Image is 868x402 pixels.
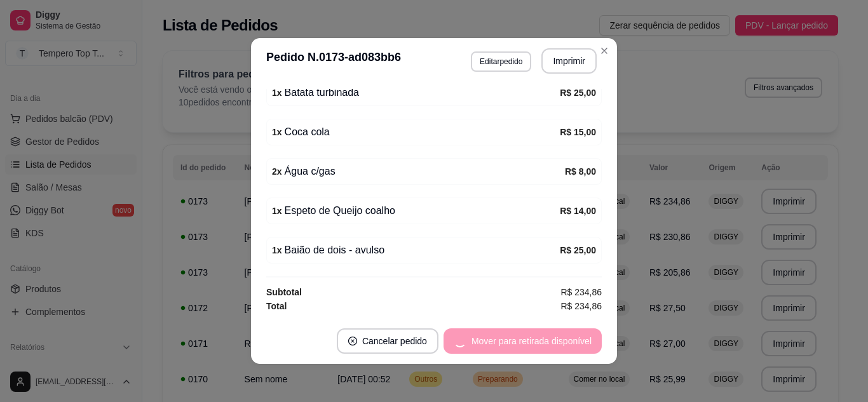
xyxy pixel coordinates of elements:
span: close-circle [348,337,357,345]
div: Água c/gas [272,164,565,179]
strong: Subtotal [266,287,302,297]
strong: R$ 8,00 [565,166,596,177]
strong: 1 x [272,127,282,137]
div: Espeto de Queijo coalho [272,203,560,218]
strong: R$ 25,00 [560,245,596,255]
strong: 1 x [272,206,282,216]
div: Baião de dois - avulso [272,243,560,258]
strong: R$ 14,00 [560,206,596,216]
h3: Pedido N. 0173-ad083bb6 [266,48,401,74]
span: R$ 234,86 [560,299,602,313]
strong: R$ 15,00 [560,127,596,137]
div: Batata turbinada [272,85,560,100]
strong: Total [266,301,287,311]
button: Editarpedido [471,51,531,72]
strong: 1 x [272,88,282,98]
strong: 2 x [272,166,282,177]
strong: R$ 25,00 [560,88,596,98]
span: R$ 234,86 [560,285,602,299]
div: Coca cola [272,124,560,140]
button: Close [594,41,614,61]
button: Imprimir [541,48,597,74]
button: close-circleCancelar pedido [337,328,438,354]
strong: 1 x [272,245,282,255]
